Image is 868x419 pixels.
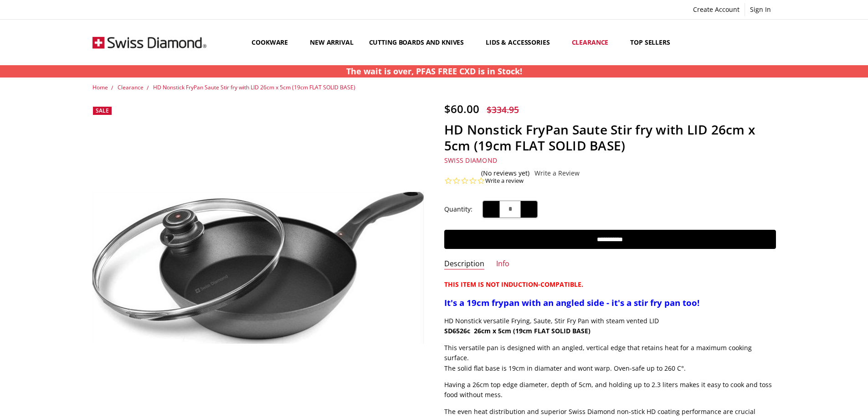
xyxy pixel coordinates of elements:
p: Having a 26cm top edge diameter, depth of 5cm, and holding up to 2.3 liters makes it easy to cook... [444,380,776,400]
a: Write a review [485,177,524,185]
a: Info [496,259,509,269]
a: Create Account [688,3,745,16]
label: Quantity: [444,204,473,214]
span: Sale [96,107,109,114]
a: Home [92,83,108,91]
span: $60.00 [444,101,479,116]
a: Top Sellers [622,22,678,62]
a: Description [444,259,484,269]
img: HD Nonstick FryPan Saute Stir fry with LID 26cm x 5cm (19cm FLAT SOLID BASE) [92,192,424,344]
p: The wait is over, PFAS FREE CXD is in Stock! [346,65,522,78]
h1: HD Nonstick FryPan Saute Stir fry with LID 26cm x 5cm (19cm FLAT SOLID BASE) [444,122,776,154]
p: This versatile pan is designed with an angled, vertical edge that retains heat for a maximum cook... [444,343,776,373]
a: Clearance [564,22,623,62]
strong: THIS ITEM IS NOT INDUCTION-COMPATIBLE. [444,280,583,289]
strong: SD6526c 26cm x 5cm (19cm FLAT SOLID BASE) [444,326,591,335]
a: Cutting boards and knives [361,22,478,62]
p: HD Nonstick versatile Frying, Saute, Stir Fry Pan with steam vented LID [444,316,776,336]
span: $334.95 [487,103,519,116]
a: Lids & Accessories [478,22,564,62]
a: HD Nonstick FryPan Saute Stir fry with LID 26cm x 5cm (19cm FLAT SOLID BASE) [153,83,355,91]
a: New arrival [302,22,361,62]
a: Clearance [118,83,144,91]
a: Cookware [244,22,302,62]
img: Free Shipping On Every Order [92,20,206,65]
a: Swiss Diamond [444,156,497,165]
a: Write a Review [534,170,580,177]
a: Sign In [745,3,776,16]
span: It's a 19cm frypan with an angled side - it's a stir fry pan too! [444,297,699,308]
span: (No reviews yet) [481,170,529,177]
